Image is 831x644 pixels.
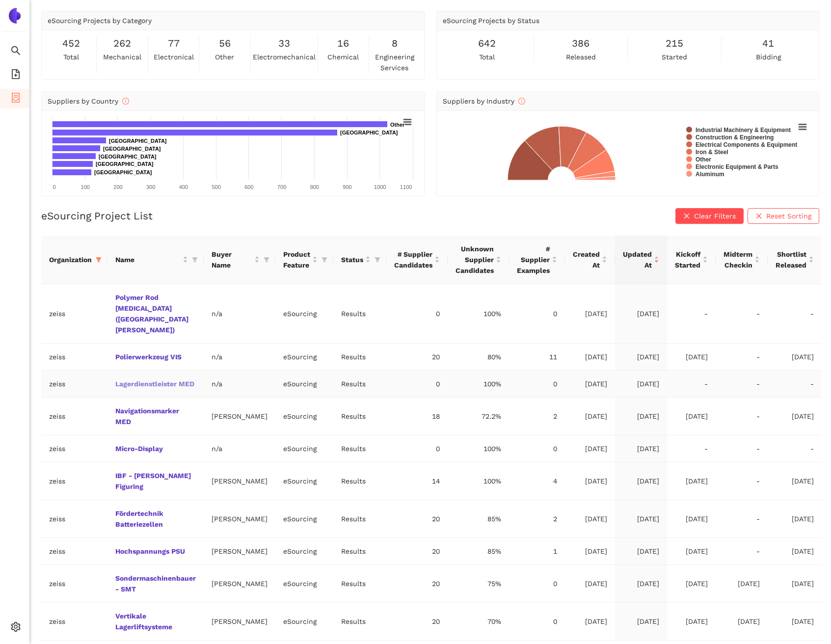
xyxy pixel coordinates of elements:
td: eSourcing [275,344,333,371]
td: 0 [509,284,565,344]
span: Suppliers by Industry [443,97,525,105]
td: - [768,284,822,344]
td: 75% [448,565,509,603]
span: Status [341,254,363,265]
td: eSourcing [275,462,333,500]
span: filter [375,257,380,263]
text: 0 [53,184,55,190]
td: 2 [509,398,565,435]
h2: eSourcing Project List [41,209,153,223]
td: - [768,435,822,462]
td: 2 [509,500,565,538]
td: [DATE] [615,284,667,344]
td: Results [333,435,386,462]
span: engineering services [371,52,418,73]
text: [GEOGRAPHIC_DATA] [96,161,154,167]
td: zeiss [41,435,107,462]
td: [DATE] [565,398,615,435]
td: [DATE] [565,344,615,371]
td: Results [333,284,386,344]
span: total [479,52,495,62]
td: [PERSON_NAME] [204,603,275,641]
td: [DATE] [615,371,667,398]
span: container [11,89,21,109]
span: filter [320,247,329,272]
td: - [667,371,716,398]
td: - [716,398,768,435]
span: Name [115,254,181,265]
td: [PERSON_NAME] [204,565,275,603]
span: Product Feature [283,249,310,270]
span: 215 [666,36,683,51]
span: filter [264,257,269,263]
td: [DATE] [565,462,615,500]
td: zeiss [41,500,107,538]
text: Electrical Components & Equipment [696,141,797,148]
td: - [667,284,716,344]
th: this column's title is Buyer Name,this column is sortable [204,236,275,284]
td: 80% [448,344,509,371]
td: n/a [204,344,275,371]
th: this column's title is Status,this column is sortable [333,236,386,284]
text: [GEOGRAPHIC_DATA] [109,138,167,144]
span: info-circle [518,98,525,105]
td: zeiss [41,371,107,398]
td: 14 [386,462,448,500]
text: [GEOGRAPHIC_DATA] [99,154,157,160]
button: closeClear Filters [675,208,744,224]
td: - [716,462,768,500]
text: Aluminum [696,171,724,178]
td: [PERSON_NAME] [204,398,275,435]
td: eSourcing [275,500,333,538]
td: 0 [386,371,448,398]
span: file-add [11,66,21,85]
span: filter [190,252,200,267]
td: 20 [386,344,448,371]
text: 1100 [400,184,412,190]
span: close [755,213,762,220]
text: 500 [212,184,220,190]
span: Kickoff Started [675,249,700,270]
text: 300 [146,184,155,190]
text: 700 [277,184,286,190]
td: Results [333,500,386,538]
span: Organization [49,254,92,265]
td: - [667,435,716,462]
td: 100% [448,435,509,462]
td: 0 [386,435,448,462]
span: 386 [572,36,590,51]
td: 11 [509,344,565,371]
span: # Supplier Examples [517,243,550,276]
td: 20 [386,500,448,538]
td: [DATE] [565,435,615,462]
td: [DATE] [667,565,716,603]
th: this column's title is Shortlist Released,this column is sortable [768,236,822,284]
td: eSourcing [275,398,333,435]
td: zeiss [41,538,107,565]
text: [GEOGRAPHIC_DATA] [94,169,152,175]
span: total [63,52,79,62]
span: 56 [219,36,231,51]
span: chemical [327,52,359,62]
td: [DATE] [667,462,716,500]
text: Construction & Engineering [696,134,774,141]
text: 200 [113,184,122,190]
img: Logo [7,8,23,24]
td: n/a [204,371,275,398]
td: zeiss [41,565,107,603]
span: close [683,213,690,220]
span: electromechanical [253,52,316,62]
td: [PERSON_NAME] [204,538,275,565]
td: Results [333,565,386,603]
span: filter [192,257,198,263]
td: Results [333,371,386,398]
td: [DATE] [615,398,667,435]
text: [GEOGRAPHIC_DATA] [340,130,398,135]
th: this column's title is Created At,this column is sortable [565,236,615,284]
span: Updated At [623,249,652,270]
text: 600 [244,184,253,190]
td: zeiss [41,398,107,435]
td: [DATE] [615,344,667,371]
td: 0 [509,435,565,462]
td: [DATE] [615,603,667,641]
